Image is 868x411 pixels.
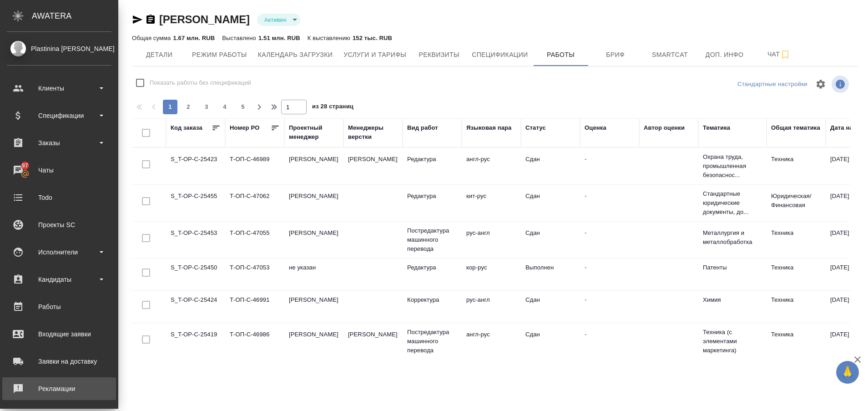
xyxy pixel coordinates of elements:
span: 4 [217,102,232,112]
a: 97Чаты [2,159,116,182]
button: 3 [199,100,214,114]
div: Номер PO [230,123,259,132]
div: Тематика [703,123,730,132]
td: [PERSON_NAME] [343,325,403,357]
button: 4 [217,100,232,114]
span: Услуги и тарифы [343,49,406,61]
td: [PERSON_NAME] [284,224,343,256]
td: S_T-OP-C-25455 [166,187,225,219]
a: - [585,331,586,338]
div: Спецификации [7,109,111,122]
a: - [585,156,586,162]
span: 2 [181,102,196,112]
div: Клиенты [7,81,111,95]
div: Код заказа [171,123,202,132]
td: Сдан [521,150,580,182]
td: Сдан [521,224,580,256]
p: Техника (с элементами маркетинга) [703,328,762,355]
p: Редактура [407,192,457,201]
p: Химия [703,295,762,304]
td: S_T-OP-C-25424 [166,291,225,323]
p: Общая сумма [132,35,173,41]
td: кор-рус [462,259,521,290]
div: Языковая пара [466,123,512,132]
span: Доп. инфо [703,49,747,61]
div: Общая тематика [771,123,820,132]
td: не указан [284,259,343,290]
button: 5 [236,100,250,114]
td: Т-ОП-С-46989 [225,150,284,182]
div: Статус [525,123,546,132]
button: 2 [181,100,196,114]
div: Исполнители [7,245,111,259]
div: Вид работ [407,123,438,132]
a: - [585,229,586,236]
td: Техника [767,259,826,290]
span: из 28 страниц [312,101,353,114]
p: 1.67 млн. RUB [173,35,215,41]
span: Smartcat [648,49,692,61]
span: Календарь загрузки [258,49,333,61]
div: Менеджеры верстки [348,123,398,142]
td: Техника [767,325,826,357]
td: Т-ОП-С-47062 [225,187,284,219]
a: Проекты SC [2,213,116,236]
td: Сдан [521,187,580,219]
p: К выставлению [308,35,353,41]
p: Редактура [407,155,457,164]
div: Рекламации [7,382,111,396]
div: split button [735,77,810,91]
div: Активен [257,14,300,26]
span: 5 [236,102,250,112]
div: Работы [7,300,111,314]
div: Автор оценки [644,123,685,132]
a: Входящие заявки [2,323,116,345]
div: Оценка [585,123,606,132]
div: Чаты [7,163,111,177]
td: Выполнен [521,259,580,290]
td: Т-ОП-С-47055 [225,224,284,256]
p: Корректура [407,295,457,304]
div: Todo [7,191,111,204]
p: Патенты [703,263,762,272]
td: S_T-OP-C-25450 [166,259,225,290]
td: Т-ОП-С-46986 [225,325,284,357]
span: 🙏 [840,363,855,382]
span: Настроить таблицу [810,73,832,95]
td: S_T-OP-C-25419 [166,325,225,357]
span: Посмотреть информацию [832,76,851,93]
div: Входящие заявки [7,327,111,341]
button: 🙏 [836,361,859,384]
div: Дата начала [830,123,867,132]
td: англ-рус [462,325,521,357]
span: Показать работы без спецификаций [150,78,251,87]
div: Plastinina [PERSON_NAME] [7,44,111,54]
td: Сдан [521,291,580,323]
a: Заявки на доставку [2,350,116,373]
div: Кандидаты [7,273,111,286]
a: - [585,296,586,303]
span: 3 [199,102,214,112]
div: Проекты SC [7,218,111,232]
div: Заказы [7,136,111,150]
p: 152 тыс. RUB [353,35,392,41]
span: Реквизиты [417,49,461,61]
td: Т-ОП-С-46991 [225,291,284,323]
p: Стандартные юридические документы, до... [703,189,762,217]
button: Скопировать ссылку [145,14,156,25]
div: AWATERA [32,7,118,25]
td: S_T-OP-C-25423 [166,150,225,182]
a: Работы [2,295,116,318]
a: Todo [2,186,116,209]
p: Постредактура машинного перевода [407,328,457,355]
button: Скопировать ссылку для ЯМессенджера [132,14,143,25]
a: - [585,264,586,271]
p: Выставлено [222,35,258,41]
div: Заявки на доставку [7,355,111,368]
td: англ-рус [462,150,521,182]
td: [PERSON_NAME] [284,325,343,357]
td: [PERSON_NAME] [284,187,343,219]
span: Чат [757,49,801,60]
p: Редактура [407,263,457,272]
td: Техника [767,150,826,182]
